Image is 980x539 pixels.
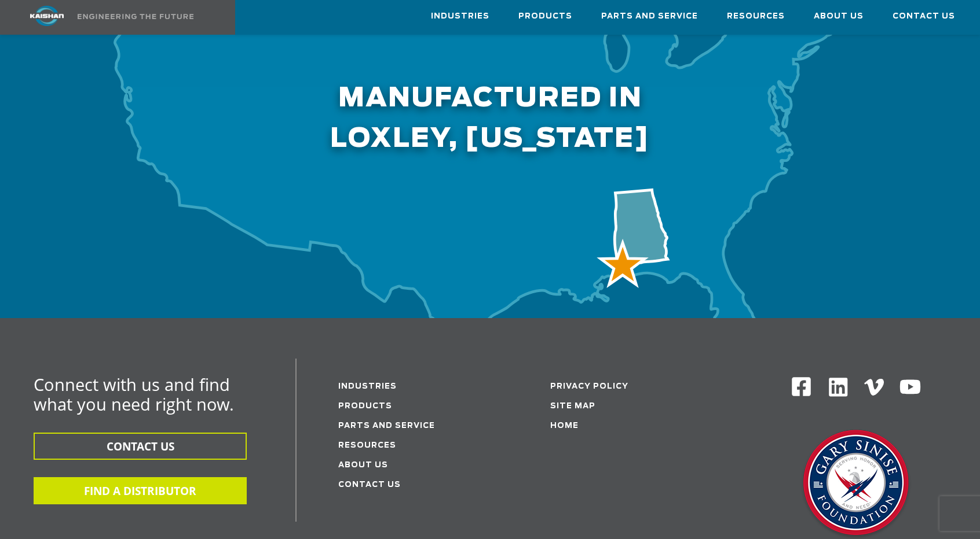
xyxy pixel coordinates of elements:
[550,403,595,410] a: Site Map
[814,1,864,32] a: About Us
[893,10,955,23] span: Contact Us
[34,373,234,415] span: Connect with us and find what you need right now.
[827,376,850,398] img: Linkedin
[431,1,489,32] a: Industries
[727,1,785,32] a: Resources
[338,481,401,489] a: Contact Us
[550,383,628,390] a: Privacy Policy
[864,379,884,396] img: Vimeo
[338,442,396,449] a: Resources
[601,10,698,23] span: Parts and Service
[338,403,392,410] a: Products
[518,1,572,32] a: Products
[3,6,90,26] img: kaishan logo
[727,10,785,23] span: Resources
[338,462,388,469] a: About Us
[899,376,922,398] img: Youtube
[893,1,955,32] a: Contact Us
[34,433,247,460] button: CONTACT US
[78,14,193,19] img: Engineering the future
[550,422,579,430] a: Home
[518,10,572,23] span: Products
[431,10,489,23] span: Industries
[338,422,435,430] a: Parts and service
[34,477,247,504] button: FIND A DISTRIBUTOR
[338,383,397,390] a: Industries
[814,10,864,23] span: About Us
[601,1,698,32] a: Parts and Service
[791,376,812,397] img: Facebook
